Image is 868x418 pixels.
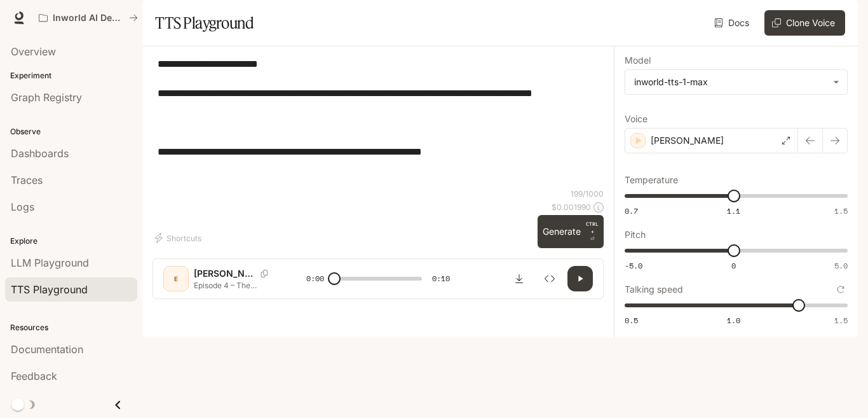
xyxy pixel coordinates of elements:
[834,282,848,296] button: Reset to default
[625,56,651,65] p: Model
[712,10,754,36] a: Docs
[834,315,848,326] span: 1.5
[625,230,646,239] p: Pitch
[537,266,562,291] button: Inspect
[834,206,848,216] span: 1.5
[625,315,638,326] span: 0.5
[625,285,683,294] p: Talking speed
[651,134,724,147] p: [PERSON_NAME]
[586,220,599,243] p: ⏎
[834,260,848,271] span: 5.0
[634,76,827,88] div: inworld-tts-1-max
[727,206,740,216] span: 1.1
[33,5,144,31] button: All workspaces
[625,260,642,271] span: -5.0
[625,176,678,185] p: Temperature
[306,272,324,285] span: 0:00
[625,70,847,94] div: inworld-tts-1-max
[731,260,736,271] span: 0
[625,115,648,123] p: Voice
[53,13,124,24] p: Inworld AI Demos
[432,272,450,285] span: 0:10
[538,215,604,248] button: GenerateCTRL +⏎
[155,10,254,36] h1: TTS Playground
[586,220,599,235] p: CTRL +
[153,228,207,248] button: Shortcuts
[764,10,845,36] button: Clone Voice
[194,267,255,280] p: [PERSON_NAME]
[194,280,276,291] p: Episode 4 – The Hidden Key A key that could unlock everything—or trigger disaster. One choice. On...
[166,268,186,289] div: E
[255,270,273,277] button: Copy Voice ID
[506,266,532,291] button: Download audio
[625,206,638,216] span: 0.7
[727,315,740,326] span: 1.0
